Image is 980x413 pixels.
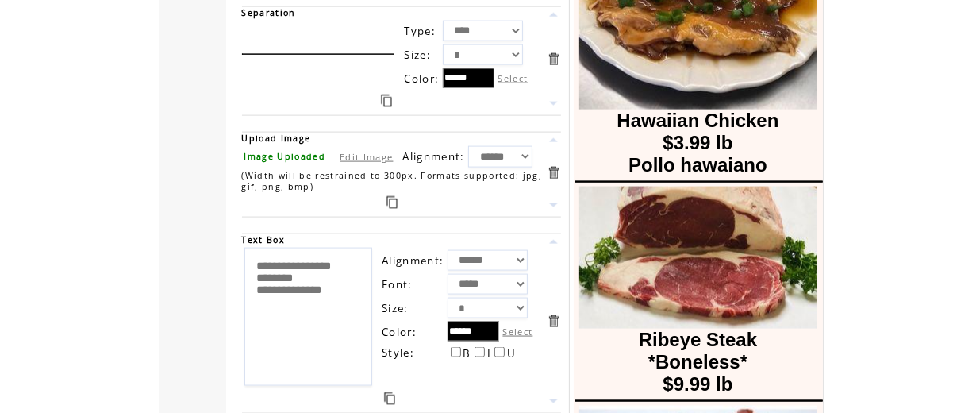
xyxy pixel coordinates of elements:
a: Edit Image [340,151,393,163]
span: U [507,346,516,361]
span: Style: [382,345,414,360]
font: Hawaiian Chicken $3.99 lb Pollo hawaiano [617,110,778,176]
span: Size: [382,301,409,315]
span: I [487,346,491,361]
font: Ribeye Steak *Boneless* $9.99 lb [639,329,757,395]
a: Delete this item [546,314,561,329]
span: (Width will be restrained to 300px. Formats supported: jpg, gif, png, bmp) [242,170,543,192]
a: Duplicate this item [386,196,398,209]
span: Size: [405,48,432,62]
a: Delete this item [546,165,561,180]
label: Select [503,326,533,338]
span: Color: [405,71,440,86]
span: Text Box [242,234,286,245]
span: Type: [405,24,436,38]
img: images [579,187,817,329]
span: B [463,346,471,361]
span: Alignment: [403,149,465,164]
a: Move this item up [546,7,561,22]
a: Move this item down [546,394,561,409]
span: Alignment: [382,253,444,268]
span: Separation [242,7,296,18]
span: Color: [382,325,417,339]
a: Duplicate this item [381,95,392,107]
span: Upload Image [242,133,311,144]
label: Select [498,72,528,84]
span: Font: [382,277,413,291]
span: Image Uploaded [244,151,326,162]
a: Move this item down [546,198,561,213]
a: Move this item down [546,96,561,111]
a: Duplicate this item [384,392,395,405]
a: Move this item up [546,133,561,148]
a: Delete this item [546,52,561,67]
a: Move this item up [546,234,561,249]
